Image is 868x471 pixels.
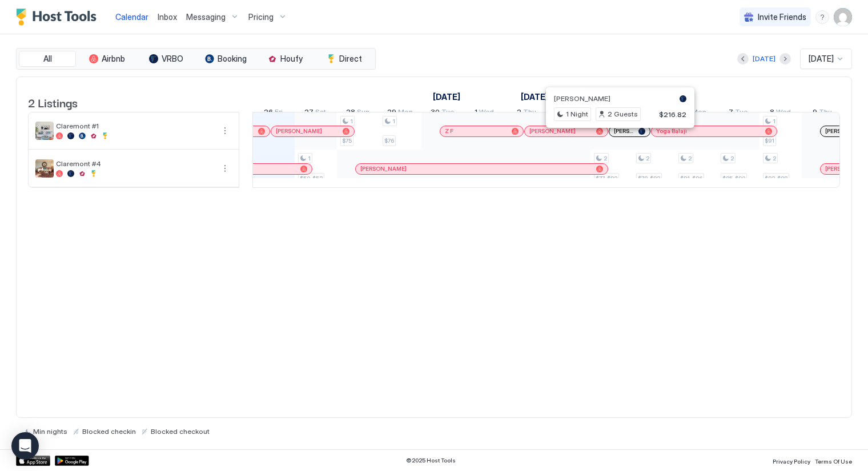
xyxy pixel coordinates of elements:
[197,51,254,67] button: Booking
[162,54,183,64] span: VRBO
[726,105,750,122] a: October 7, 2025
[158,12,177,22] span: Inbox
[78,51,135,67] button: Airbnb
[56,122,214,130] span: Claremont #1
[765,137,774,144] span: $91
[776,107,791,119] span: Wed
[430,88,463,105] a: September 11, 2025
[392,118,395,125] span: 1
[280,54,303,64] span: Houfy
[819,107,832,119] span: Thu
[316,51,373,67] button: Direct
[518,88,551,105] a: October 1, 2025
[656,127,687,135] span: Yoga Balaji
[737,53,749,65] button: Previous month
[596,175,617,182] span: $77-$82
[608,109,638,119] span: 2 Guests
[688,155,692,162] span: 2
[339,54,362,64] span: Direct
[523,107,536,119] span: Thu
[692,107,706,119] span: Mon
[218,124,232,138] button: More options
[406,457,456,464] span: © 2025 Host Tools
[357,107,369,119] span: Sun
[445,127,453,135] span: Z F
[735,107,748,119] span: Tue
[304,107,314,119] span: 27
[472,105,497,122] a: October 1, 2025
[834,8,852,26] div: User profile
[350,118,353,125] span: 1
[218,162,232,175] button: More options
[82,427,136,436] span: Blocked checkin
[387,107,396,119] span: 29
[315,107,326,119] span: Sat
[19,51,76,67] button: All
[773,458,810,465] span: Privacy Policy
[753,54,775,64] div: [DATE]
[682,105,709,122] a: October 6, 2025
[158,11,177,23] a: Inbox
[343,105,372,122] a: September 28, 2025
[809,54,834,64] span: [DATE]
[398,107,413,119] span: Mon
[256,51,314,67] button: Houfy
[115,11,148,23] a: Calendar
[646,155,649,162] span: 2
[722,175,745,182] span: $85-$90
[275,107,283,119] span: Fri
[35,159,54,178] div: listing image
[813,107,817,119] span: 9
[554,94,610,103] span: [PERSON_NAME]
[730,155,734,162] span: 2
[566,109,588,119] span: 1 Night
[276,127,322,135] span: [PERSON_NAME]
[773,118,775,125] span: 1
[514,105,539,122] a: October 2, 2025
[767,105,794,122] a: October 8, 2025
[384,137,394,144] span: $76
[810,105,835,122] a: October 9, 2025
[218,54,247,64] span: Booking
[308,155,311,162] span: 1
[11,432,39,460] div: Open Intercom Messenger
[773,155,776,162] span: 2
[346,107,355,119] span: 28
[815,458,852,465] span: Terms Of Use
[384,105,416,122] a: September 29, 2025
[342,137,352,144] span: $75
[770,107,774,119] span: 8
[680,175,702,182] span: $81-$86
[16,48,376,70] div: tab-group
[16,9,102,26] a: Host Tools Logo
[302,105,329,122] a: September 27, 2025
[186,12,226,22] span: Messaging
[659,110,686,119] span: $216.82
[218,124,232,138] div: menu
[815,454,852,466] a: Terms Of Use
[475,107,477,119] span: 1
[614,127,634,135] span: [PERSON_NAME]
[35,122,54,140] div: listing image
[115,12,148,22] span: Calendar
[479,107,494,119] span: Wed
[765,175,787,182] span: $83-$88
[604,155,607,162] span: 2
[151,427,210,436] span: Blocked checkout
[55,456,89,466] a: Google Play Store
[300,175,323,182] span: $50-$53
[218,162,232,175] div: menu
[815,10,829,24] div: menu
[56,159,214,168] span: Claremont #4
[431,107,440,119] span: 30
[529,127,576,135] span: [PERSON_NAME]
[441,107,454,119] span: Tue
[16,456,50,466] div: App Store
[248,12,274,22] span: Pricing
[638,175,660,182] span: $78-$83
[729,107,733,119] span: 7
[779,53,791,65] button: Next month
[773,454,810,466] a: Privacy Policy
